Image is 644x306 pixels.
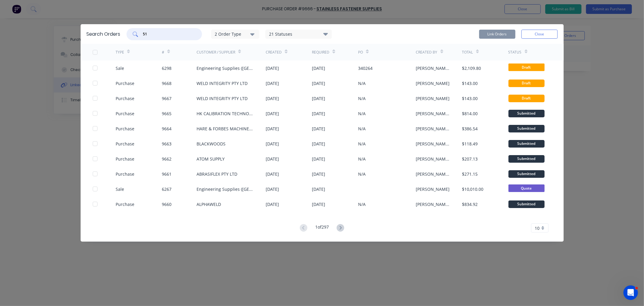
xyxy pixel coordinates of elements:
[197,201,221,207] div: ALPHAWELD
[116,141,134,147] div: Purchase
[116,65,124,71] div: Sale
[162,201,171,207] div: 9660
[462,201,478,207] div: $834.92
[197,65,254,71] div: Engineering Supplies ([GEOGRAPHIC_DATA]) Pty Ltd
[416,141,450,147] div: [PERSON_NAME] (Purchasing)
[312,65,325,71] div: [DATE]
[508,63,545,71] span: Draft
[508,184,545,192] span: Quote
[508,155,545,163] div: Submitted
[116,80,134,86] div: Purchase
[462,50,473,55] div: Total
[116,125,134,132] div: Purchase
[312,171,325,177] div: [DATE]
[312,95,325,102] div: [DATE]
[462,80,478,86] div: $143.00
[116,201,134,207] div: Purchase
[116,171,134,177] div: Purchase
[197,156,225,162] div: ATOM SUPPLY
[211,30,259,39] button: 2 Order Type
[416,65,450,71] div: [PERSON_NAME] (Purchasing)
[266,171,279,177] div: [DATE]
[197,80,248,86] div: WELD INTEGRITY PTY LTD
[358,65,373,71] div: 340264
[116,95,134,102] div: Purchase
[462,171,478,177] div: $271.15
[266,141,279,147] div: [DATE]
[358,110,366,117] div: N/A
[416,156,450,162] div: [PERSON_NAME] (Purchasing)
[521,30,558,39] button: Close
[162,95,171,102] div: 9667
[535,225,540,231] span: 10
[197,171,237,177] div: ABRASIFLEX PTY LTD
[315,224,329,233] div: 1 of 297
[197,186,254,192] div: Engineering Supplies ([GEOGRAPHIC_DATA]) Pty Ltd
[462,141,478,147] div: $118.49
[358,141,366,147] div: N/A
[266,80,279,86] div: [DATE]
[312,156,325,162] div: [DATE]
[462,110,478,117] div: $814.00
[508,95,545,102] div: Draft
[312,186,325,192] div: [DATE]
[143,31,193,37] input: Search orders...
[358,201,366,207] div: N/A
[87,31,120,38] div: Search Orders
[416,50,437,55] div: Created By
[508,50,522,55] div: Status
[462,65,481,71] div: $2,109.80
[197,50,235,55] div: Customer / Supplier
[462,125,478,132] div: $386.54
[162,65,171,71] div: 6298
[508,170,545,178] div: Submitted
[162,50,164,55] div: #
[358,50,363,55] div: PO
[162,80,171,86] div: 9668
[416,95,450,102] div: [PERSON_NAME]
[623,285,638,300] iframe: Intercom live chat
[116,156,134,162] div: Purchase
[312,110,325,117] div: [DATE]
[508,140,545,148] div: Submitted
[197,125,254,132] div: HARE & FORBES MACHINERY HOUSE
[215,31,255,37] div: 2 Order Type
[266,65,279,71] div: [DATE]
[416,80,450,86] div: [PERSON_NAME]
[416,201,450,207] div: [PERSON_NAME] (Purchasing)
[266,110,279,117] div: [DATE]
[358,171,366,177] div: N/A
[358,95,366,102] div: N/A
[358,125,366,132] div: N/A
[266,50,282,55] div: Created
[312,80,325,86] div: [DATE]
[312,50,329,55] div: Required
[508,125,545,132] div: Submitted
[116,186,124,192] div: Sale
[116,50,124,55] div: TYPE
[162,186,171,192] div: 6267
[266,31,332,37] div: 21 Statuses
[162,125,171,132] div: 9664
[197,95,248,102] div: WELD INTEGRITY PTY LTD
[266,201,279,207] div: [DATE]
[462,95,478,102] div: $143.00
[358,80,366,86] div: N/A
[416,171,450,177] div: [PERSON_NAME] (Purchasing)
[312,201,325,207] div: [DATE]
[462,156,478,162] div: $207.13
[479,30,515,39] button: Link Orders
[162,156,171,162] div: 9662
[508,110,545,117] div: Submitted
[197,141,226,147] div: BLACKWOODS
[266,156,279,162] div: [DATE]
[312,125,325,132] div: [DATE]
[116,110,134,117] div: Purchase
[416,110,450,117] div: [PERSON_NAME] (Purchasing)
[462,186,484,192] div: $10,010.00
[416,125,450,132] div: [PERSON_NAME] (Purchasing)
[508,80,545,87] div: Draft
[416,186,450,192] div: [PERSON_NAME]
[508,200,545,208] div: Submitted
[266,95,279,102] div: [DATE]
